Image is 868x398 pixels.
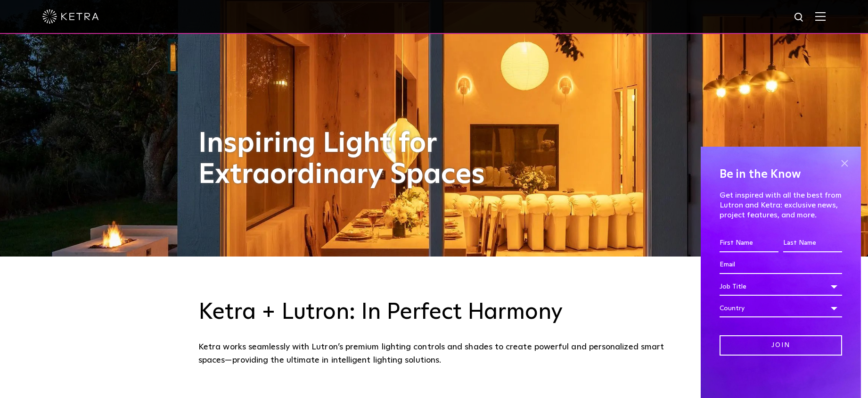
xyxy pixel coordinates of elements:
[794,12,805,24] img: search icon
[815,12,826,21] img: Hamburger%20Nav.svg
[720,299,842,317] div: Country
[720,278,842,296] div: Job Title
[783,234,842,252] input: Last Name
[720,234,778,252] input: First Name
[720,256,842,274] input: Email
[198,128,505,191] h1: Inspiring Light for Extraordinary Spaces
[720,191,842,220] p: Get inspired with all the best from Lutron and Ketra: exclusive news, project features, and more.
[720,335,842,356] input: Join
[720,166,842,183] h4: Be in the Know
[198,340,670,367] div: Ketra works seamlessly with Lutron’s premium lighting controls and shades to create powerful and ...
[198,299,670,326] h3: Ketra + Lutron: In Perfect Harmony
[42,9,99,24] img: ketra-logo-2019-white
